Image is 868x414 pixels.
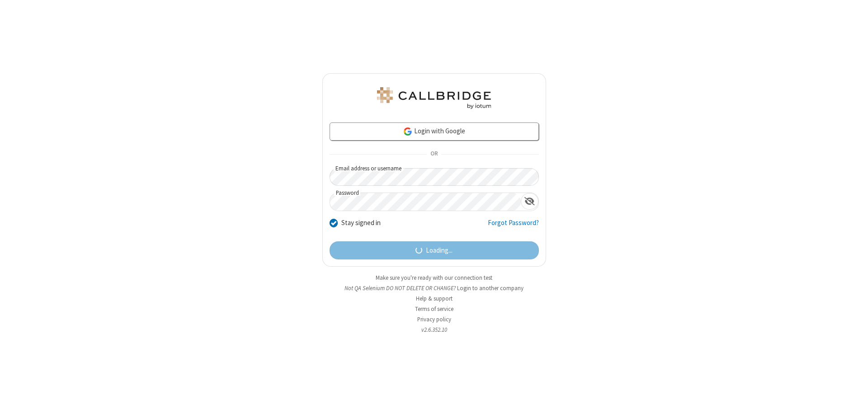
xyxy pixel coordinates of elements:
input: Password [330,193,521,211]
a: Privacy policy [417,315,451,323]
label: Stay signed in [341,218,381,228]
a: Login with Google [330,122,539,141]
span: OR [427,148,441,161]
button: Loading... [330,241,539,259]
img: google-icon.png [403,127,413,136]
a: Help & support [416,295,453,302]
input: Email address or username [330,168,539,186]
a: Make sure you're ready with our connection test [376,274,492,282]
a: Forgot Password? [488,218,539,235]
li: v2.6.352.10 [322,325,546,334]
div: Show password [521,193,538,210]
span: Loading... [426,245,453,256]
a: Terms of service [415,305,453,313]
img: QA Selenium DO NOT DELETE OR CHANGE [375,87,493,109]
li: Not QA Selenium DO NOT DELETE OR CHANGE? [322,284,546,292]
button: Login to another company [457,284,524,292]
